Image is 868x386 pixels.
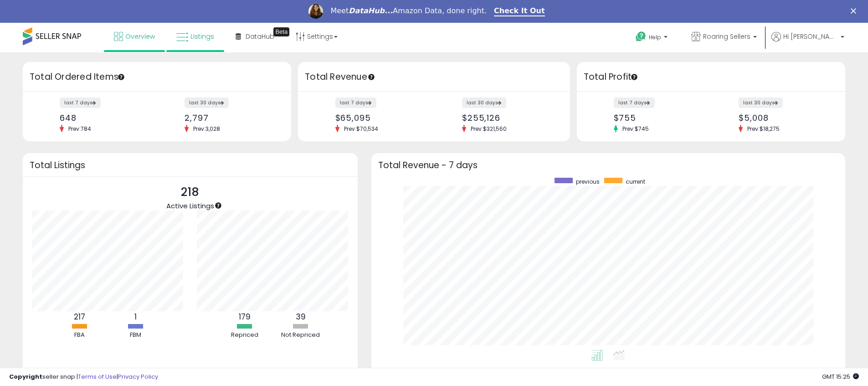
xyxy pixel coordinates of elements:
[166,201,214,211] span: Active Listings
[618,125,653,133] span: Prev: $745
[630,73,638,81] div: Tooltip anchor
[466,125,511,133] span: Prev: $321,560
[330,6,487,15] div: Meet Amazon Data, done right.
[635,31,647,42] i: Get Help
[30,162,351,169] h3: Total Listings
[134,311,137,322] b: 1
[739,113,829,123] div: $5,008
[273,331,328,340] div: Not Repriced
[125,32,155,41] span: Overview
[117,73,125,81] div: Tooltip anchor
[494,6,545,16] a: Check It Out
[743,125,784,133] span: Prev: $18,275
[107,23,162,50] a: Overview
[118,372,158,381] a: Privacy Policy
[335,98,376,108] label: last 7 days
[185,98,229,108] label: last 30 days
[684,23,764,52] a: Roaring Sellers
[9,372,42,381] strong: Copyright
[378,162,838,169] h3: Total Revenue - 7 days
[462,98,506,108] label: last 30 days
[296,311,306,322] b: 39
[64,125,96,133] span: Prev: 784
[614,113,704,123] div: $755
[367,73,375,81] div: Tooltip anchor
[335,113,427,123] div: $65,095
[189,125,225,133] span: Prev: 3,028
[108,331,163,340] div: FBM
[626,178,645,185] span: current
[185,113,275,123] div: 2,797
[305,71,563,83] h3: Total Revenue
[771,32,844,52] a: Hi [PERSON_NAME]
[239,311,251,322] b: 179
[273,27,289,36] div: Tooltip anchor
[74,311,85,322] b: 217
[246,32,274,41] span: DataHub
[739,98,783,108] label: last 30 days
[169,23,221,50] a: Listings
[349,6,393,15] i: DataHub...
[822,372,859,381] span: 2025-09-17 15:25 GMT
[60,113,150,123] div: 648
[190,32,214,41] span: Listings
[308,4,323,19] img: Profile image for Georgie
[584,71,838,83] h3: Total Profit
[166,184,214,201] p: 218
[851,8,860,14] div: Close
[60,98,101,108] label: last 7 days
[339,125,383,133] span: Prev: $70,534
[217,331,272,340] div: Repriced
[9,373,158,381] div: seller snap | |
[614,98,655,108] label: last 7 days
[30,71,284,83] h3: Total Ordered Items
[462,113,554,123] div: $255,126
[703,32,750,41] span: Roaring Sellers
[229,23,281,50] a: DataHub
[78,372,117,381] a: Terms of Use
[649,33,661,41] span: Help
[52,331,107,340] div: FBA
[783,32,838,41] span: Hi [PERSON_NAME]
[628,24,677,52] a: Help
[576,178,600,185] span: previous
[289,23,344,50] a: Settings
[214,201,222,210] div: Tooltip anchor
